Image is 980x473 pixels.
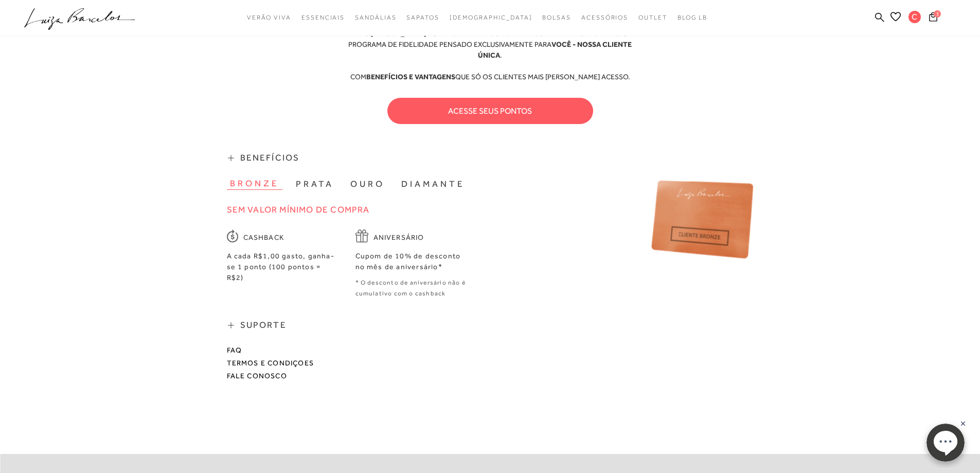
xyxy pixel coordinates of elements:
span: Benefícios [240,152,300,163]
a: noSubCategoriesText [301,8,345,27]
span: Outlet [638,14,667,21]
span: A cada R$1,00 gasto, ganha-se 1 ponto (100 pontos = R$2) [227,252,334,282]
a: FAQ [227,346,242,354]
span: Sem valor mínimo de compra [227,204,370,215]
span: [DEMOGRAPHIC_DATA] [450,14,532,21]
a: noSubCategoriesText [247,8,291,27]
button: C [904,10,926,26]
a: Termos e condiçoes [227,359,314,367]
button: ouro [347,178,388,190]
a: noSubCategoriesText [581,8,628,27]
span: Essenciais [301,14,345,21]
b: BENEFÍCIOS E VANTAGENS [366,73,455,81]
span: BLOG LB [678,14,707,21]
span: Verão Viva [247,14,291,21]
span: 1 [934,10,941,17]
a: noSubCategoriesText [542,8,571,27]
span: Aniversário [373,232,424,243]
a: noSubCategoriesText [638,8,667,27]
span: Sapatos [406,14,439,21]
a: BLOG LB [678,8,707,27]
button: 1 [926,11,940,25]
span: Cupom de 10% de desconto no mês de aniversário* [355,252,461,271]
span: Sandálias [355,14,396,21]
button: prata [293,178,337,190]
button: bronze [227,178,282,190]
span: C [908,11,921,23]
a: Fale conosco [227,372,287,380]
span: Cashback [243,232,284,243]
span: SUPORTE [240,320,287,330]
b: VOCÊ - NOSSA CLIENTE ÚNICA [478,40,632,59]
a: noSubCategoriesText [406,8,439,27]
span: Acessórios [581,14,628,21]
a: noSubCategoriesText [450,8,532,27]
button: diamante [398,178,468,190]
div: O É UMA FORMA DE NOS TORNARMOS AINDA MAIS PRÓXIMAS! UM PROGRAMA DE FIDELIDADE PENSADO EXCLUSIVAME... [336,28,645,82]
button: acesse seus pontos [387,98,593,124]
span: * O desconto de aniversário não é cumulativo com o cashback [355,279,466,297]
a: noSubCategoriesText [355,8,396,27]
span: Bolsas [542,14,571,21]
img: bronze [651,180,754,259]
